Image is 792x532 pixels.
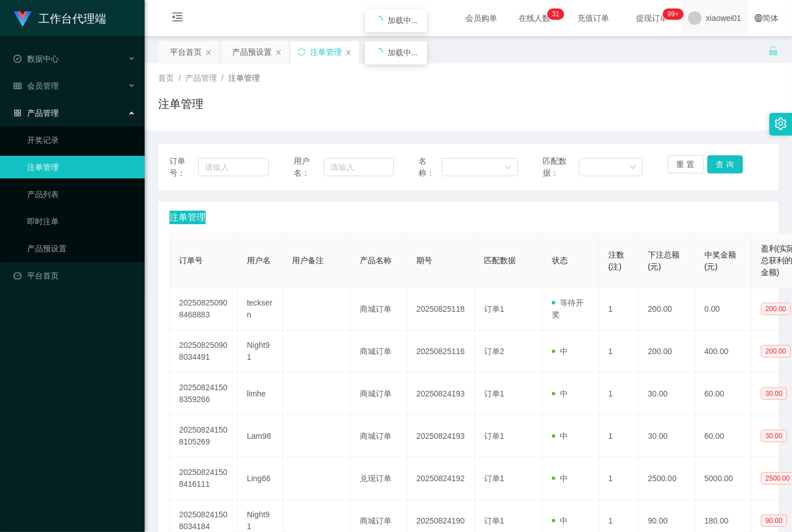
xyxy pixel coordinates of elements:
[27,237,136,260] a: 产品预设置
[484,347,504,356] span: 订单2
[552,516,568,525] span: 中
[205,49,212,56] i: 图标: close
[639,330,695,373] td: 200.00
[374,16,383,25] i: icon: loading
[608,250,624,271] span: 注数(注)
[158,95,203,112] h1: 注单管理
[247,256,271,265] span: 用户名
[374,48,383,57] i: icon: loading
[351,288,407,330] td: 商城订单
[407,330,475,373] td: 20250825116
[158,73,174,82] span: 首页
[513,14,556,22] span: 在线人数
[419,155,442,179] span: 名称：
[169,211,206,224] span: 注单管理
[599,415,639,457] td: 1
[185,73,217,82] span: 产品管理
[238,415,283,457] td: Lam98
[663,8,684,20] sup: 946
[695,415,752,457] td: 60.00
[169,155,198,179] span: 订单号：
[388,48,418,57] span: 加载中...
[360,256,391,265] span: 产品名称
[170,41,202,63] div: 平台首页
[14,81,59,90] span: 会员管理
[170,288,238,330] td: 202508250908468883
[552,298,584,319] span: 等待开奖
[14,82,21,90] i: 图标: table
[552,8,556,20] p: 3
[170,330,238,373] td: 202508250908034491
[179,73,181,82] span: /
[484,256,516,265] span: 匹配数据
[543,155,579,179] span: 匹配数据：
[407,288,475,330] td: 20250825118
[14,109,21,117] i: 图标: appstore-o
[774,117,787,130] i: 图标: setting
[407,457,475,500] td: 20250824192
[761,303,791,315] span: 200.00
[755,14,763,22] i: 图标: global
[552,474,568,483] span: 中
[484,474,504,483] span: 订单1
[38,1,106,37] h1: 工作台代理端
[707,155,743,173] button: 查 询
[324,158,394,176] input: 请输入
[552,256,568,265] span: 状态
[170,457,238,500] td: 202508241508416111
[221,73,224,82] span: /
[238,288,283,330] td: tecksern
[238,457,283,500] td: Ling66
[599,330,639,373] td: 1
[761,430,787,442] span: 30.00
[298,48,306,56] i: 图标: sync
[704,250,736,271] span: 中奖金额(元)
[504,164,511,172] i: 图标: down
[14,54,59,63] span: 数据中心
[158,1,197,37] i: 图标: menu-fold
[695,373,752,415] td: 60.00
[351,330,407,373] td: 商城订单
[14,11,32,27] img: logo.9652507e.png
[668,155,704,173] button: 重 置
[14,264,136,287] a: 图标: dashboard平台首页
[761,514,787,527] span: 90.00
[14,55,21,63] i: 图标: check-circle-o
[27,129,136,151] a: 开奖记录
[639,373,695,415] td: 30.00
[547,8,564,20] sup: 31
[232,41,272,63] div: 产品预设置
[552,347,568,356] span: 中
[388,16,418,25] span: 加载中...
[552,389,568,398] span: 中
[695,288,752,330] td: 0.00
[27,183,136,206] a: 产品列表
[407,373,475,415] td: 20250824193
[170,415,238,457] td: 202508241508105269
[639,415,695,457] td: 30.00
[599,373,639,415] td: 1
[761,387,787,400] span: 30.00
[179,256,203,265] span: 订单号
[695,330,752,373] td: 400.00
[599,457,639,500] td: 1
[14,14,106,23] a: 工作台代理端
[768,46,778,56] i: 图标: unlock
[484,516,504,525] span: 订单1
[648,250,680,271] span: 下注总额(元)
[292,256,324,265] span: 用户备注
[639,457,695,500] td: 2500.00
[416,256,432,265] span: 期号
[599,288,639,330] td: 1
[484,431,504,441] span: 订单1
[238,330,283,373] td: Night91
[484,304,504,313] span: 订单1
[552,431,568,441] span: 中
[275,49,282,56] i: 图标: close
[630,14,673,22] span: 提现订单
[228,73,260,82] span: 注单管理
[695,457,752,500] td: 5000.00
[761,345,791,357] span: 200.00
[310,41,342,63] div: 注单管理
[351,373,407,415] td: 商城订单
